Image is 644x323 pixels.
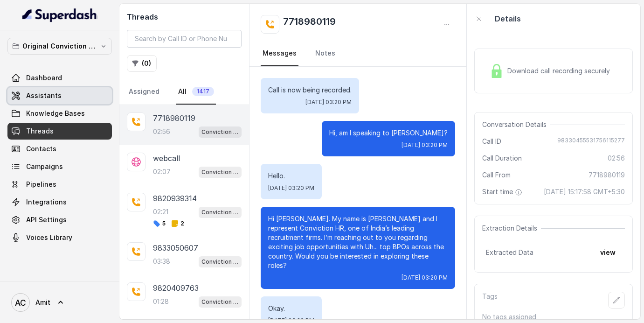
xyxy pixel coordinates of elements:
[305,98,352,106] span: [DATE] 03:20 PM
[313,41,337,66] a: Notes
[544,187,625,197] span: [DATE] 15:17:58 GMT+5:30
[268,184,314,192] span: [DATE] 03:20 PM
[7,158,112,175] a: Campaigns
[482,224,541,233] span: Extraction Details
[153,112,195,124] p: 7718980119
[201,208,239,217] p: Conviction HR Outbound Assistant
[7,38,112,55] button: Original Conviction Workspace
[35,298,50,307] span: Amit
[482,312,625,322] p: No tags assigned
[153,282,199,294] p: 9820409763
[127,55,157,72] button: (0)
[268,304,314,313] p: Okay.
[192,87,214,96] span: 1417
[153,242,198,253] p: 9833050607
[7,105,112,122] a: Knowledge Bases
[7,229,112,246] a: Voices Library
[7,194,112,211] a: Integrations
[7,123,112,140] a: Threads
[153,193,197,204] p: 9820939314
[127,11,242,22] h2: Threads
[201,168,239,177] p: Conviction HR Outbound Assistant
[482,170,511,180] span: Call From
[7,87,112,104] a: Assistants
[26,233,72,242] span: Voices Library
[7,211,112,228] a: API Settings
[608,154,625,163] span: 02:56
[482,120,550,129] span: Conversation Details
[22,41,97,52] p: Original Conviction Workspace
[153,220,166,227] span: 5
[507,66,614,76] span: Download call recording securely
[201,127,239,137] p: Conviction HR Outbound Assistant
[557,137,625,146] span: 98330455531756115277
[127,79,161,105] a: Assigned
[490,64,504,78] img: Lock Icon
[127,79,242,105] nav: Tabs
[261,41,455,66] nav: Tabs
[268,171,314,181] p: Hello.
[268,85,352,95] p: Call is now being recorded.
[482,292,498,309] p: Tags
[595,244,621,261] button: view
[26,180,56,189] span: Pipelines
[329,128,448,138] p: Hi, am I speaking to [PERSON_NAME]?
[26,73,62,83] span: Dashboard
[495,13,521,24] p: Details
[26,215,67,225] span: API Settings
[7,70,112,86] a: Dashboard
[127,30,242,48] input: Search by Call ID or Phone Number
[153,257,170,266] p: 03:38
[482,187,524,197] span: Start time
[261,41,298,66] a: Messages
[7,176,112,193] a: Pipelines
[482,137,501,146] span: Call ID
[201,257,239,267] p: Conviction HR Outbound Assistant
[153,297,169,306] p: 01:28
[7,140,112,157] a: Contacts
[486,248,533,257] span: Extracted Data
[482,154,522,163] span: Call Duration
[15,298,26,308] text: AC
[7,289,112,316] a: Amit
[26,109,85,118] span: Knowledge Bases
[171,220,184,227] span: 2
[153,127,170,136] p: 02:56
[26,162,63,171] span: Campaigns
[589,170,625,180] span: 7718980119
[268,214,447,270] p: Hi [PERSON_NAME]. My name is [PERSON_NAME] and I represent Conviction HR, one of India’s leading ...
[22,7,97,22] img: light.svg
[201,297,239,307] p: Conviction HR Outbound Assistant
[26,197,67,207] span: Integrations
[153,167,171,176] p: 02:07
[26,91,62,100] span: Assistants
[153,207,168,217] p: 02:21
[283,15,336,34] h2: 7718980119
[402,141,448,149] span: [DATE] 03:20 PM
[26,144,56,154] span: Contacts
[176,79,216,105] a: All1417
[153,153,180,164] p: webcall
[402,274,448,281] span: [DATE] 03:20 PM
[26,126,54,136] span: Threads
